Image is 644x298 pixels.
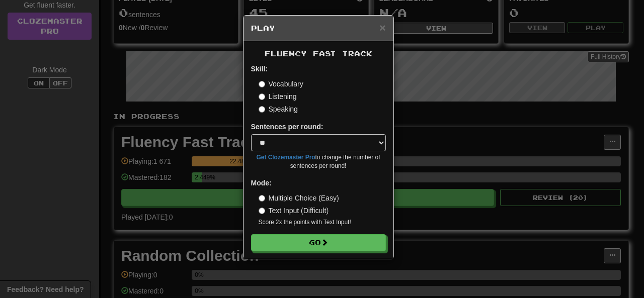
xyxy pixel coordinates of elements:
button: Go [251,234,386,251]
span: Fluency Fast Track [265,49,372,58]
a: Get Clozemaster Pro [257,154,315,161]
label: Text Input (Difficult) [259,206,329,216]
strong: Mode: [251,179,272,187]
span: × [379,22,385,33]
label: Listening [259,91,297,102]
button: Close [379,22,385,33]
input: Vocabulary [259,81,265,87]
label: Multiple Choice (Easy) [259,193,339,203]
small: to change the number of sentences per round! [251,153,386,170]
label: Speaking [259,104,298,114]
strong: Skill: [251,65,268,73]
input: Listening [259,93,265,100]
input: Speaking [259,106,265,113]
small: Score 2x the points with Text Input ! [259,218,386,227]
label: Vocabulary [259,79,303,89]
input: Multiple Choice (Easy) [259,195,265,202]
label: Sentences per round: [251,122,324,132]
h5: Play [251,23,386,33]
input: Text Input (Difficult) [259,208,265,214]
